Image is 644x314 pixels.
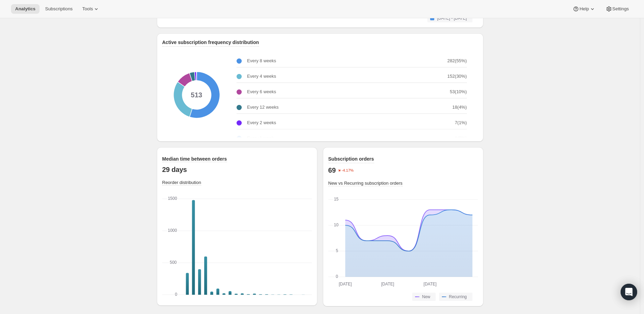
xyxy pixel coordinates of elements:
span: New [422,294,430,300]
text: 10 [334,223,339,227]
span: Tools [82,6,93,12]
g: 16+: Orders 1480 [190,199,196,295]
g: 136+: Orders 22 [239,199,245,295]
span: Active subscription frequency distribution [162,40,259,45]
g: 286+: Orders 1 [300,199,306,295]
rect: Orders-0 22 [241,293,243,295]
g: 46+: Orders 598 [203,199,209,295]
g: 211+: Orders 2 [270,199,276,295]
p: Every 12 weeks [247,104,279,111]
span: New vs Recurring subscription orders [328,181,403,186]
g: 106+: Orders 57 [227,199,233,295]
span: Help [579,6,589,12]
span: Reorder distribution [162,180,201,185]
text: 1000 [168,228,177,233]
g: 181+: Orders 6 [258,199,264,295]
p: Every 2 weeks [247,119,276,126]
rect: Orders-0 1 [302,295,304,295]
g: 256+: Orders 4 [288,199,294,295]
rect: Orders-0 18 [253,294,255,295]
rect: Orders-0 4 [290,294,292,295]
text: 5 [336,248,338,253]
text: 0 [336,274,338,279]
p: 7 ( 1 %) [455,119,467,126]
p: 152 ( 30 %) [447,73,467,80]
p: Every 8 weeks [247,57,276,64]
rect: Orders-0 23 [222,293,225,295]
button: [DATE] - [DATE] [427,14,472,22]
g: 151+: Orders 8 [245,199,251,295]
p: Every 6 weeks [247,88,276,95]
span: Analytics [15,6,35,12]
rect: Orders-0 1480 [192,200,195,295]
span: Recurring [449,294,467,300]
p: 69 [328,166,336,174]
g: 121+: Orders 16 [233,199,239,295]
rect: Orders-0 0 [295,199,298,199]
text: 1500 [168,196,177,201]
rect: Orders-0 342 [186,273,188,295]
rect: Orders-0 399 [198,269,201,295]
p: Every 4 weeks [247,73,276,80]
rect: Orders-0 97 [216,289,219,295]
span: Settings [612,6,629,12]
span: [DATE] - [DATE] [437,15,467,21]
button: Analytics [11,4,40,14]
button: Settings [601,4,633,14]
g: 61+: Orders 50 [209,199,215,295]
button: Subscriptions [41,4,77,14]
rect: Orders-0 3 [277,294,280,295]
rect: Orders-0 598 [204,257,207,295]
text: 15 [334,197,339,202]
p: 18 ( 4 %) [452,104,467,111]
button: Recurring [439,293,472,301]
span: Subscriptions [45,6,73,12]
p: 53 ( 10 %) [450,88,467,95]
button: Tools [78,4,104,14]
rect: Orders-0 7 [265,294,268,295]
g: 271+: Orders 0 [294,199,300,295]
g: 166+: Orders 18 [251,199,258,295]
p: 282 ( 55 %) [447,57,467,64]
text: 0 [175,292,177,297]
rect: Orders-0 2 [271,295,274,295]
g: 31+: Orders 399 [196,199,203,295]
span: Median time between orders [162,156,227,162]
g: 1+: Orders 342 [184,199,190,295]
g: 241+: Orders 5 [282,199,288,295]
button: Help [568,4,600,14]
g: 91+: Orders 23 [221,199,227,295]
span: Subscription orders [328,156,374,162]
rect: Orders-0 57 [228,291,231,295]
rect: Orders-0 5 [283,294,286,295]
button: New [412,293,436,301]
rect: Orders-0 6 [259,294,262,295]
text: [DATE] [423,282,436,286]
g: 196+: Orders 7 [263,199,270,295]
rect: Orders-0 16 [234,294,237,295]
rect: Orders-0 50 [210,292,213,295]
text: [DATE] [381,282,394,286]
g: 76+: Orders 97 [215,199,221,295]
g: 226+: Orders 3 [276,199,282,295]
text: 500 [170,260,176,265]
text: [DATE] [339,282,352,286]
div: Open Intercom Messenger [621,284,637,300]
p: 29 days [162,165,312,174]
text: -4.17% [342,169,354,173]
rect: Orders-0 8 [247,294,250,295]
